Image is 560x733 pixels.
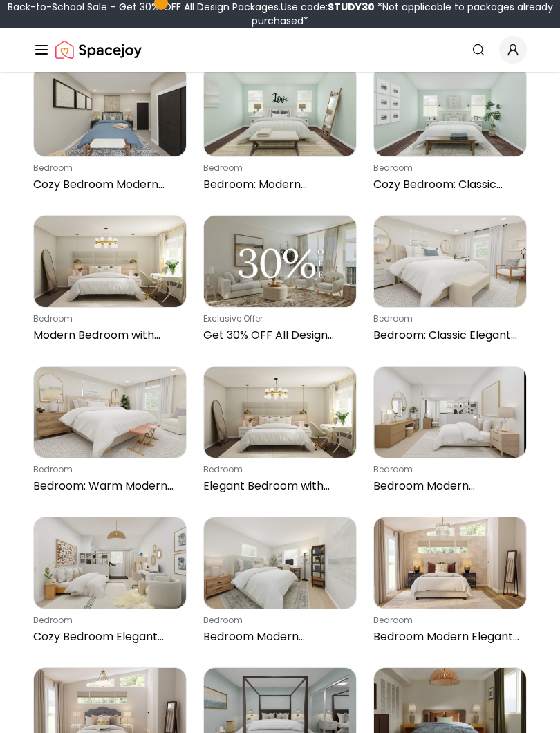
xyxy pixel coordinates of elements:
a: Cozy Bedroom Modern Elegant with Warm NeutralsbedroomCozy Bedroom Modern Elegant with Warm Neutrals [33,64,187,198]
p: Bedroom Modern Elegant with Leaf Accent Wall [373,629,521,645]
p: Modern Bedroom with Brass Accents and Neutral Palette [33,327,181,344]
p: Bedroom Modern Farmhouse with Home Office Nook [203,629,351,645]
a: Bedroom Modern Farmhouse with Home Office NookbedroomBedroom Modern Farmhouse with Home Office Nook [203,517,357,651]
p: bedroom [33,313,181,324]
p: Exclusive Offer [203,313,351,324]
p: bedroom [203,163,351,174]
p: Cozy Bedroom Modern Elegant with Warm Neutrals [33,176,181,193]
p: Bedroom: Modern Farmhouse with Cozy Workspace [203,176,351,193]
a: Bedroom: Classic Elegant with Light, Airy VibesbedroomBedroom: Classic Elegant with Light, Airy V... [373,215,527,350]
a: Bedroom Modern Minimalist with Cozy NeutralsbedroomBedroom Modern Minimalist with Cozy Neutrals [373,366,527,500]
p: Bedroom Modern Minimalist with Cozy Neutrals [373,478,521,494]
p: bedroom [373,313,521,324]
a: Cozy Bedroom Elegant Eclectic with Workspace NookbedroomCozy Bedroom Elegant Eclectic with Worksp... [33,517,187,651]
a: Elegant Bedroom with Brass AccentsbedroomElegant Bedroom with Brass Accents [203,366,357,500]
a: Cozy Bedroom: Classic Elegant with Soft LightingbedroomCozy Bedroom: Classic Elegant with Soft Li... [373,64,527,198]
img: Bedroom: Classic Elegant with Light, Airy Vibes [374,216,526,307]
a: Get 30% OFF All Design PackagesExclusive OfferGet 30% OFF All Design Packages [203,215,357,350]
p: bedroom [373,464,521,475]
p: Bedroom: Classic Elegant with Light, Airy Vibes [373,327,521,344]
p: Bedroom: Warm Modern Elegant with Neutral Tones [33,478,181,494]
p: Cozy Bedroom Elegant Eclectic with Workspace Nook [33,629,181,645]
img: Cozy Bedroom Elegant Eclectic with Workspace Nook [34,517,186,609]
p: bedroom [33,163,181,174]
p: Get 30% OFF All Design Packages [203,327,351,344]
img: Get 30% OFF All Design Packages [204,216,356,308]
img: Bedroom Modern Minimalist with Cozy Neutrals [374,366,526,458]
p: bedroom [33,615,181,626]
p: Elegant Bedroom with Brass Accents [203,478,351,494]
img: Cozy Bedroom Modern Elegant with Warm Neutrals [34,65,186,156]
img: Spacejoy Logo [55,36,142,64]
a: Bedroom Modern Elegant with Leaf Accent WallbedroomBedroom Modern Elegant with Leaf Accent Wall [373,517,527,651]
p: bedroom [373,163,521,174]
p: Cozy Bedroom: Classic Elegant with Soft Lighting [373,176,521,193]
img: Cozy Bedroom: Classic Elegant with Soft Lighting [374,65,526,156]
p: bedroom [373,615,521,626]
a: Bedroom: Warm Modern Elegant with Neutral TonesbedroomBedroom: Warm Modern Elegant with Neutral T... [33,366,187,500]
p: bedroom [203,464,351,475]
a: Bedroom: Modern Farmhouse with Cozy WorkspacebedroomBedroom: Modern Farmhouse with Cozy Workspace [203,64,357,198]
img: Elegant Bedroom with Brass Accents [204,366,356,458]
img: Bedroom: Warm Modern Elegant with Neutral Tones [34,366,186,458]
img: Bedroom Modern Farmhouse with Home Office Nook [204,517,356,609]
nav: Global [33,28,527,72]
a: Spacejoy [55,36,142,64]
img: Modern Bedroom with Brass Accents and Neutral Palette [34,216,186,307]
p: bedroom [203,615,351,626]
a: Modern Bedroom with Brass Accents and Neutral PalettebedroomModern Bedroom with Brass Accents and... [33,215,187,350]
img: Bedroom: Modern Farmhouse with Cozy Workspace [204,65,356,156]
img: Bedroom Modern Elegant with Leaf Accent Wall [374,517,526,609]
p: bedroom [33,464,181,475]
